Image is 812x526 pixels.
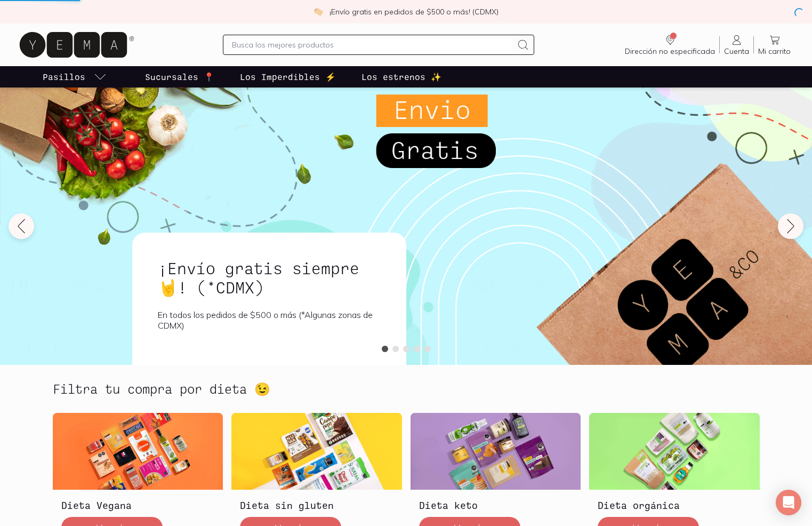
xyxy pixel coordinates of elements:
input: Busca los mejores productos [232,38,512,51]
a: Sucursales 📍 [143,66,216,87]
span: Cuenta [724,46,749,56]
p: Sucursales 📍 [145,70,214,83]
h3: Dieta Vegana [61,498,215,512]
p: ¡Envío gratis en pedidos de $500 o más! (CDMX) [329,6,499,17]
a: Cuenta [720,34,753,56]
a: Dirección no especificada [621,34,719,56]
img: Dieta Vegana [53,413,223,490]
h3: Dieta keto [419,498,573,512]
p: Los Imperdibles ⚡️ [240,70,336,83]
a: Los estrenos ✨ [359,66,444,87]
h3: Dieta sin gluten [240,498,393,512]
img: check [313,7,323,17]
span: Dirección no especificada [625,46,715,56]
a: Los Imperdibles ⚡️ [238,66,338,87]
span: Mi carrito [758,46,791,56]
p: En todos los pedidos de $500 o más (*Algunas zonas de CDMX) [158,309,381,331]
img: Dieta orgánica [589,413,760,490]
img: Dieta sin gluten [231,413,402,490]
img: Dieta keto [411,413,581,490]
a: pasillo-todos-link [41,66,109,87]
a: Mi carrito [754,34,795,56]
h2: Filtra tu compra por dieta 😉 [53,382,270,396]
h3: Dieta orgánica [598,498,751,512]
h1: ¡Envío gratis siempre🤘! (*CDMX) [158,258,381,297]
div: Open Intercom Messenger [776,490,801,515]
p: Los estrenos ✨ [361,70,441,83]
p: Pasillos [43,70,85,83]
